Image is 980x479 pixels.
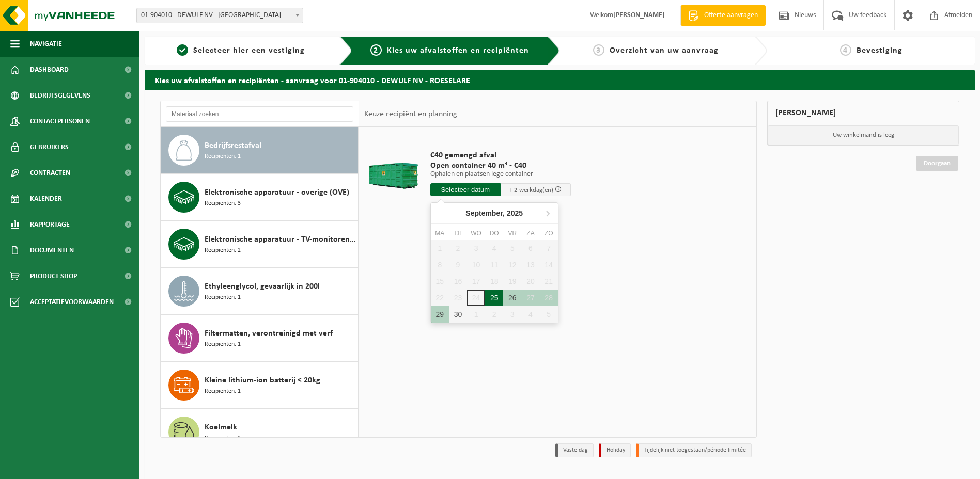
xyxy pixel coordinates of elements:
[161,362,359,409] button: Kleine lithium-ion batterij < 20kg Recipiënten: 1
[205,434,241,443] span: Recipiënten: 3
[205,246,241,256] span: Recipiënten: 2
[137,8,303,23] span: 01-904010 - DEWULF NV - ROESELARE
[30,31,62,57] span: Navigatie
[857,46,903,55] span: Bevestiging
[205,340,241,349] span: Recipiënten: 1
[136,8,303,23] span: 01-904010 - DEWULF NV - ROESELARE
[150,44,332,57] a: 1Selecteer hier een vestiging
[431,306,449,323] div: 29
[30,134,69,160] span: Gebruikers
[161,174,359,221] button: Elektronische apparatuur - overige (OVE) Recipiënten: 3
[30,57,69,83] span: Dashboard
[161,127,359,174] button: Bedrijfsrestafval Recipiënten: 1
[467,306,485,323] div: 1
[461,205,527,221] div: September,
[205,374,320,387] span: Kleine lithium-ion batterij < 20kg
[509,187,553,194] span: + 2 werkdag(en)
[205,421,237,434] span: Koelmelk
[555,443,594,457] li: Vaste dag
[30,212,70,237] span: Rapportage
[30,83,90,108] span: Bedrijfsgegevens
[702,10,760,21] span: Offerte aanvragen
[430,183,501,196] input: Selecteer datum
[485,290,503,306] div: 25
[30,160,70,186] span: Contracten
[767,101,959,125] div: [PERSON_NAME]
[449,228,467,238] div: di
[768,125,959,145] p: Uw winkelmand is leeg
[166,106,353,122] input: Materiaal zoeken
[161,409,359,456] button: Koelmelk Recipiënten: 3
[636,443,752,457] li: Tijdelijk niet toegestaan/période limitée
[680,5,766,26] a: Offerte aanvragen
[449,306,467,323] div: 30
[30,289,114,315] span: Acceptatievoorwaarden
[30,263,77,289] span: Product Shop
[30,237,74,263] span: Documenten
[161,221,359,268] button: Elektronische apparatuur - TV-monitoren (TVM) Recipiënten: 2
[205,280,320,293] span: Ethyleenglycol, gevaarlijk in 200l
[503,306,521,323] div: 3
[30,186,62,212] span: Kalender
[507,210,523,217] i: 2025
[370,44,382,56] span: 2
[145,70,975,90] h2: Kies uw afvalstoffen en recipiënten - aanvraag voor 01-904010 - DEWULF NV - ROESELARE
[431,228,449,238] div: ma
[205,233,355,246] span: Elektronische apparatuur - TV-monitoren (TVM)
[521,228,539,238] div: za
[193,46,305,55] span: Selecteer hier een vestiging
[205,327,333,340] span: Filtermatten, verontreinigd met verf
[205,152,241,162] span: Recipiënten: 1
[467,228,485,238] div: wo
[840,44,851,56] span: 4
[205,139,261,152] span: Bedrijfsrestafval
[593,44,604,56] span: 3
[205,186,349,199] span: Elektronische apparatuur - overige (OVE)
[205,293,241,302] span: Recipiënten: 1
[430,171,571,178] p: Ophalen en plaatsen lege container
[503,228,521,238] div: vr
[540,228,558,238] div: zo
[503,290,521,306] div: 26
[430,161,571,171] span: Open container 40 m³ - C40
[177,44,188,56] span: 1
[30,108,90,134] span: Contactpersonen
[613,11,665,19] strong: [PERSON_NAME]
[485,306,503,323] div: 2
[161,315,359,362] button: Filtermatten, verontreinigd met verf Recipiënten: 1
[205,387,241,396] span: Recipiënten: 1
[430,150,571,161] span: C40 gemengd afval
[485,228,503,238] div: do
[387,46,529,55] span: Kies uw afvalstoffen en recipiënten
[359,101,462,127] div: Keuze recipiënt en planning
[610,46,719,55] span: Overzicht van uw aanvraag
[916,156,958,171] a: Doorgaan
[599,443,631,457] li: Holiday
[205,199,241,209] span: Recipiënten: 3
[161,268,359,315] button: Ethyleenglycol, gevaarlijk in 200l Recipiënten: 1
